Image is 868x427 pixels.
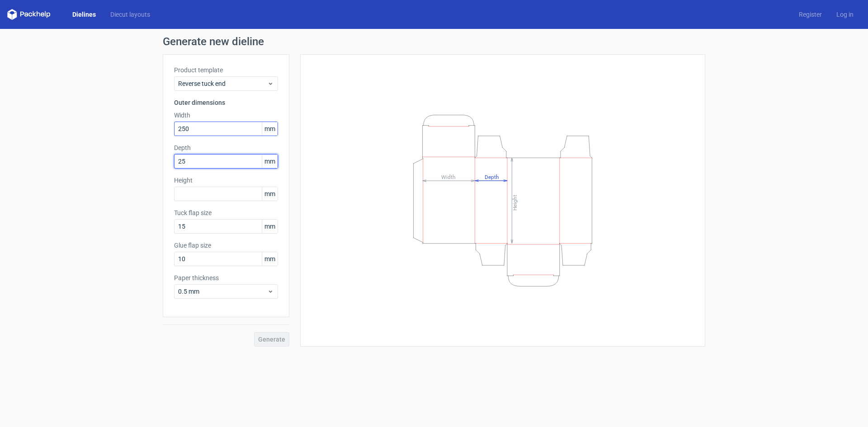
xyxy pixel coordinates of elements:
[262,122,278,136] span: mm
[174,208,278,217] label: Tuck flap size
[262,252,278,266] span: mm
[262,220,278,233] span: mm
[174,66,278,75] label: Product template
[829,10,861,19] a: Log in
[262,187,278,201] span: mm
[512,194,518,210] tspan: Height
[178,287,267,296] span: 0.5 mm
[792,10,829,19] a: Register
[65,10,103,19] a: Dielines
[174,273,278,282] label: Paper thickness
[174,143,278,152] label: Depth
[174,98,278,107] h3: Outer dimensions
[103,10,157,19] a: Diecut layouts
[178,79,267,88] span: Reverse tuck end
[174,176,278,185] label: Height
[262,155,278,168] span: mm
[485,174,499,180] tspan: Depth
[163,36,705,47] h1: Generate new dieline
[174,111,278,120] label: Width
[174,241,278,250] label: Glue flap size
[441,174,456,180] tspan: Width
